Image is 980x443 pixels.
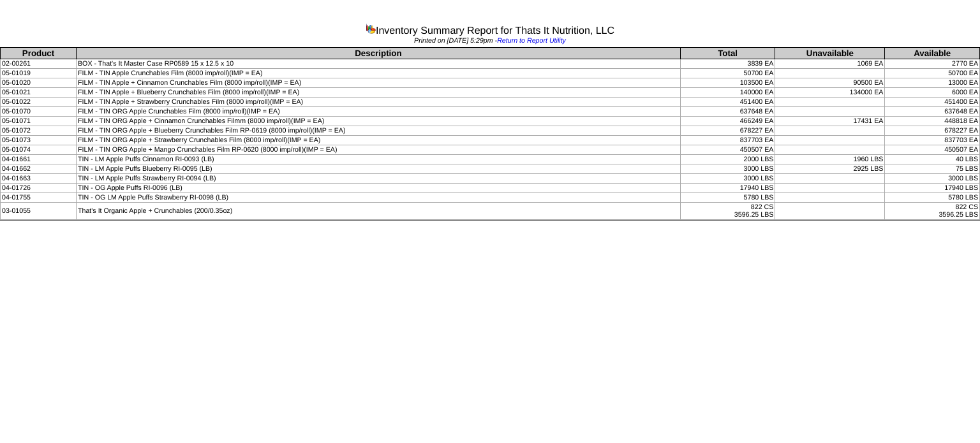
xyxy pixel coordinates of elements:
[885,164,980,174] td: 75 LBS
[77,136,681,145] td: FILM - TIN ORG Apple + Strawberry Crunchables Film (8000 imp/roll)(IMP = EA)
[885,145,980,155] td: 450507 EA
[1,145,77,155] td: 05-01074
[77,48,681,59] th: Description
[77,107,681,117] td: FILM - TIN ORG Apple Crunchables Film (8000 imp/roll)(IMP = EA)
[775,48,885,59] th: Unavailable
[680,136,775,145] td: 837703 EA
[680,107,775,117] td: 637648 EA
[366,24,376,34] img: graph.gif
[885,136,980,145] td: 837703 EA
[77,155,681,164] td: TIN - LM Apple Puffs Cinnamon RI-0093 (LB)
[680,126,775,136] td: 678227 EA
[680,69,775,78] td: 50700 EA
[680,203,775,220] td: 822 CS 3596.25 LBS
[1,193,77,203] td: 04-01755
[680,155,775,164] td: 2000 LBS
[1,59,77,69] td: 02-00261
[680,117,775,126] td: 466249 EA
[885,184,980,193] td: 17940 LBS
[1,174,77,184] td: 04-01663
[885,193,980,203] td: 5780 LBS
[775,117,885,126] td: 17431 EA
[77,164,681,174] td: TIN - LM Apple Puffs Blueberry RI-0095 (LB)
[1,98,77,107] td: 05-01022
[885,59,980,69] td: 2770 EA
[885,98,980,107] td: 451400 EA
[1,203,77,220] td: 03-01055
[497,37,566,45] a: Return to Report Utility
[680,184,775,193] td: 17940 LBS
[1,48,77,59] th: Product
[680,78,775,88] td: 103500 EA
[775,88,885,98] td: 134000 EA
[775,59,885,69] td: 1069 EA
[77,203,681,220] td: That's It Organic Apple + Crunchables (200/0.35oz)
[680,174,775,184] td: 3000 LBS
[1,164,77,174] td: 04-01662
[885,174,980,184] td: 3000 LBS
[885,69,980,78] td: 50700 EA
[885,117,980,126] td: 448818 EA
[775,78,885,88] td: 90500 EA
[77,69,681,78] td: FILM - TIN Apple Crunchables Film (8000 imp/roll)(IMP = EA)
[885,126,980,136] td: 678227 EA
[1,88,77,98] td: 05-01021
[1,69,77,78] td: 05-01019
[77,117,681,126] td: FILM - TIN ORG Apple + Cinnamon Crunchables Filmm (8000 imp/roll)(IMP = EA)
[77,98,681,107] td: FILM - TIN Apple + Strawberry Crunchables Film (8000 imp/roll)(IMP = EA)
[680,145,775,155] td: 450507 EA
[77,78,681,88] td: FILM - TIN Apple + Cinnamon Crunchables Film (8000 imp/roll)(IMP = EA)
[1,126,77,136] td: 05-01072
[885,48,980,59] th: Available
[1,184,77,193] td: 04-01726
[1,117,77,126] td: 05-01071
[680,164,775,174] td: 3000 LBS
[885,107,980,117] td: 637648 EA
[680,98,775,107] td: 451400 EA
[1,136,77,145] td: 05-01073
[77,184,681,193] td: TIN - OG Apple Puffs RI-0096 (LB)
[77,126,681,136] td: FILM - TIN ORG Apple + Blueberry Crunchables Film RP-0619 (8000 imp/roll)(IMP = EA)
[775,155,885,164] td: 1960 LBS
[680,48,775,59] th: Total
[77,88,681,98] td: FILM - TIN Apple + Blueberry Crunchables Film (8000 imp/roll)(IMP = EA)
[1,107,77,117] td: 05-01070
[680,88,775,98] td: 140000 EA
[885,78,980,88] td: 13000 EA
[775,164,885,174] td: 2925 LBS
[77,193,681,203] td: TIN - OG LM Apple Puffs Strawberry RI-0098 (LB)
[1,78,77,88] td: 05-01020
[885,155,980,164] td: 40 LBS
[680,59,775,69] td: 3839 EA
[77,145,681,155] td: FILM - TIN ORG Apple + Mango Crunchables Film RP-0620 (8000 imp/roll)(IMP = EA)
[77,174,681,184] td: TIN - LM Apple Puffs Strawberry RI-0094 (LB)
[680,193,775,203] td: 5780 LBS
[1,155,77,164] td: 04-01661
[77,59,681,69] td: BOX - That's It Master Case RP0589 15 x 12.5 x 10
[885,203,980,220] td: 822 CS 3596.25 LBS
[885,88,980,98] td: 6000 EA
